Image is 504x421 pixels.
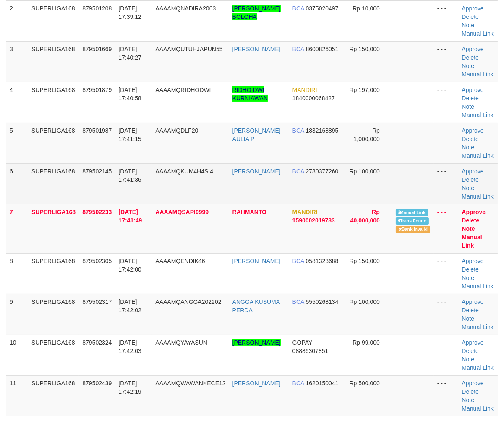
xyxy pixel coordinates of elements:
a: Delete [462,266,478,273]
a: Manual Link [462,324,494,330]
a: Approve [462,209,486,215]
span: Copy 0375020497 to clipboard [306,5,339,12]
td: - - - [434,41,459,82]
span: 879502324 [82,339,112,346]
span: AAAAMQENDIK46 [155,258,205,264]
span: Copy 0581323688 to clipboard [306,258,339,264]
a: Manual Link [462,71,494,78]
a: Approve [462,46,483,52]
a: Note [462,22,474,29]
span: 879502317 [82,298,112,305]
td: 11 [6,375,28,416]
td: 7 [6,204,28,253]
td: - - - [434,123,459,163]
a: Manual Link [462,234,482,249]
td: 8 [6,253,28,294]
td: 3 [6,41,28,82]
span: BCA [292,127,304,134]
td: - - - [434,0,459,41]
span: 879502145 [82,168,112,175]
a: Note [462,397,474,403]
a: Manual Link [462,193,494,200]
td: - - - [434,375,459,416]
td: 10 [6,335,28,375]
a: Approve [462,168,483,175]
span: Rp 500,000 [349,380,379,387]
span: MANDIRI [292,209,318,215]
a: ANGGA KUSUMA PERDA [232,298,280,314]
a: Note [462,63,474,69]
td: SUPERLIGA168 [28,294,79,335]
a: Approve [462,339,483,346]
a: Delete [462,136,478,142]
span: 879501208 [82,5,112,12]
span: BCA [292,168,304,175]
a: Manual Link [462,364,494,371]
a: Note [462,225,475,232]
span: AAAAMQKUM4H4SI4 [155,168,213,175]
a: Delete [462,348,478,354]
a: [PERSON_NAME] BOLOHA [232,5,281,20]
a: [PERSON_NAME] [232,168,281,175]
a: Manual Link [462,152,494,159]
a: Approve [462,5,483,12]
span: [DATE] 17:41:15 [118,127,141,142]
a: RIDHO DWI KURNIAWAN [232,86,268,102]
td: SUPERLIGA168 [28,204,79,253]
span: Copy 1832168895 to clipboard [306,127,339,134]
td: 9 [6,294,28,335]
a: Manual Link [462,112,494,118]
a: Note [462,144,474,151]
td: SUPERLIGA168 [28,0,79,41]
a: Delete [462,95,478,102]
span: Copy 8600826051 to clipboard [306,46,339,52]
span: 879501669 [82,46,112,52]
span: BCA [292,46,304,52]
a: Delete [462,307,478,314]
a: [PERSON_NAME] AULIA P [232,127,281,142]
a: [PERSON_NAME] [232,258,281,264]
span: [DATE] 17:42:03 [118,339,141,354]
span: 879501879 [82,86,112,93]
a: Note [462,356,474,363]
a: RAHMANTO [232,209,266,215]
td: 2 [6,0,28,41]
td: - - - [434,294,459,335]
span: Rp 10,000 [353,5,380,12]
a: Approve [462,380,483,387]
td: - - - [434,204,459,253]
span: Manually Linked [396,209,428,216]
td: - - - [434,253,459,294]
span: 879501987 [82,127,112,134]
td: SUPERLIGA168 [28,375,79,416]
span: Copy 1590002019783 to clipboard [292,217,335,224]
span: AAAAMQWAWANKECE12 [155,380,225,387]
span: AAAAMQUTUHJAPUN55 [155,46,222,52]
td: SUPERLIGA168 [28,82,79,123]
a: Note [462,185,474,191]
span: Rp 99,000 [353,339,380,346]
span: MANDIRI [292,86,317,93]
a: Delete [462,388,478,395]
td: SUPERLIGA168 [28,335,79,375]
span: BCA [292,298,304,305]
span: Rp 40,000,000 [350,209,380,224]
span: [DATE] 17:41:36 [118,168,141,183]
span: [DATE] 17:42:00 [118,258,141,273]
span: AAAAMQYAYASUN [155,339,207,346]
span: Copy 2780377260 to clipboard [306,168,339,175]
span: AAAAMQNADIRA2003 [155,5,216,12]
span: Copy 1620150041 to clipboard [306,380,339,387]
span: [DATE] 17:42:19 [118,380,141,395]
td: - - - [434,335,459,375]
a: Delete [462,54,478,61]
a: Delete [462,13,478,20]
span: Similar transaction found [396,217,429,225]
td: 4 [6,82,28,123]
span: Rp 150,000 [349,46,379,52]
td: 5 [6,123,28,163]
span: [DATE] 17:41:49 [118,209,142,224]
span: Rp 150,000 [349,258,379,264]
td: SUPERLIGA168 [28,123,79,163]
span: BCA [292,5,304,12]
